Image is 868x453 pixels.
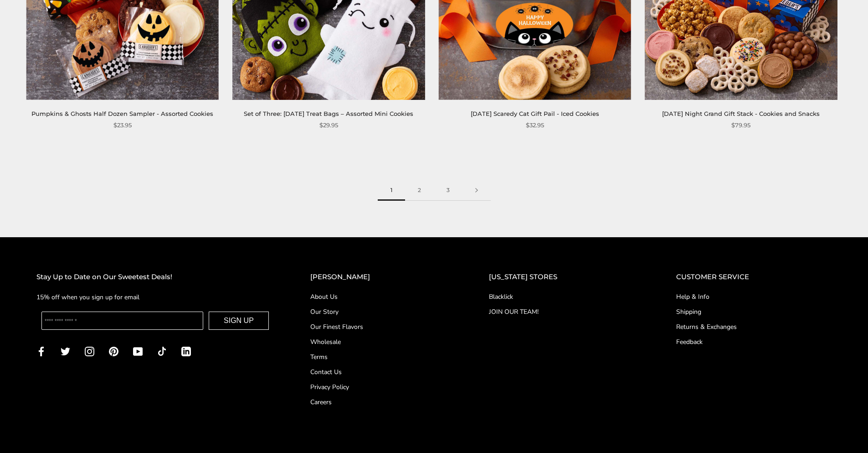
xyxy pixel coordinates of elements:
[31,110,213,117] a: Pumpkins & Ghosts Half Dozen Sampler - Assorted Cookies
[676,292,832,302] a: Help & Info
[489,271,640,283] h2: [US_STATE] STORES
[434,180,462,201] a: 3
[41,312,203,330] input: Enter your email
[157,346,167,356] a: TikTok
[209,312,269,330] button: SIGN UP
[489,292,640,302] a: Blacklick
[676,337,832,347] a: Feedback
[310,397,452,407] a: Careers
[85,346,94,356] a: Instagram
[310,322,452,332] a: Our Finest Flavors
[526,120,544,130] span: $32.95
[109,346,118,356] a: Pinterest
[662,110,820,117] a: [DATE] Night Grand Gift Stack - Cookies and Snacks
[61,346,70,356] a: Twitter
[319,120,338,130] span: $29.95
[36,271,274,283] h2: Stay Up to Date on Our Sweetest Deals!
[405,180,434,201] a: 2
[731,120,750,130] span: $79.95
[36,292,274,302] p: 15% off when you sign up for email
[244,110,413,117] a: Set of Three: [DATE] Treat Bags – Assorted Mini Cookies
[310,367,452,377] a: Contact Us
[676,322,832,332] a: Returns & Exchanges
[133,346,143,356] a: YouTube
[676,271,832,283] h2: CUSTOMER SERVICE
[310,307,452,317] a: Our Story
[310,382,452,392] a: Privacy Policy
[310,271,452,283] h2: [PERSON_NAME]
[113,120,132,130] span: $23.95
[676,307,832,317] a: Shipping
[181,346,191,356] a: LinkedIn
[471,110,599,117] a: [DATE] Scaredy Cat Gift Pail - Iced Cookies
[489,307,640,317] a: JOIN OUR TEAM!
[36,346,46,356] a: Facebook
[310,352,452,362] a: Terms
[462,180,491,201] a: Next page
[310,292,452,302] a: About Us
[310,337,452,347] a: Wholesale
[378,180,405,201] span: 1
